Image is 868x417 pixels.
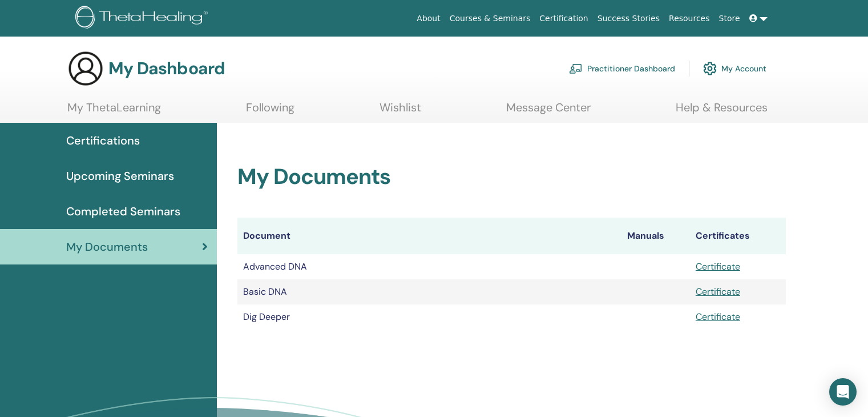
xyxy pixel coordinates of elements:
[621,218,690,254] th: Manuals
[664,8,714,29] a: Resources
[108,58,225,79] h3: My Dashboard
[67,50,104,87] img: generic-user-icon.jpg
[237,279,621,304] td: Basic DNA
[569,63,583,74] img: chalkboard-teacher.svg
[380,101,421,123] a: Wishlist
[676,101,768,123] a: Help & Resources
[66,132,140,149] span: Certifications
[703,56,766,81] a: My Account
[66,238,148,255] span: My Documents
[66,203,180,220] span: Completed Seminars
[237,164,786,190] h2: My Documents
[703,59,717,78] img: cog.svg
[569,56,675,81] a: Practitioner Dashboard
[829,378,857,406] div: Open Intercom Messenger
[66,167,174,185] span: Upcoming Seminars
[714,8,745,29] a: Store
[690,218,786,254] th: Certificates
[696,311,740,323] a: Certificate
[246,101,294,123] a: Following
[237,218,621,254] th: Document
[412,8,445,29] a: About
[593,8,664,29] a: Success Stories
[67,101,161,123] a: My ThetaLearning
[696,260,740,272] a: Certificate
[237,254,621,279] td: Advanced DNA
[445,8,535,29] a: Courses & Seminars
[237,304,621,330] td: Dig Deeper
[696,286,740,298] a: Certificate
[506,101,591,123] a: Message Center
[75,6,212,31] img: logo.png
[535,8,592,29] a: Certification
